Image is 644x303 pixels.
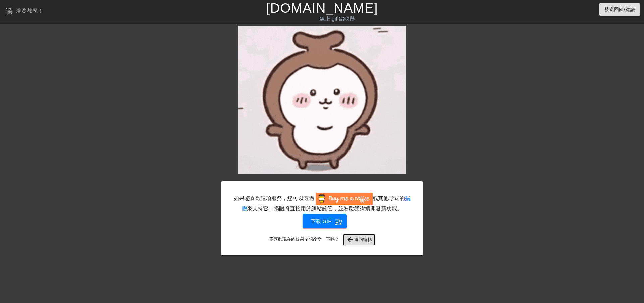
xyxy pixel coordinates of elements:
[269,237,339,242] font: 不喜歡現在的效果？想改變一下嗎？
[247,206,402,211] font: 來支持它！捐贈將直接用於網站託管，並鼓勵我繼續開發新功能。
[604,7,635,12] font: 發送回饋/建議
[5,6,30,14] font: 選單書
[16,8,43,14] font: 瀏覽教學！
[316,193,373,205] img: 給我買杯咖啡
[266,1,378,15] a: [DOMAIN_NAME]
[354,237,372,242] font: 返回編輯
[343,234,375,245] button: 返回編輯
[599,3,640,16] button: 發送回饋/建議
[335,217,383,225] font: 取得應用程式
[346,236,354,244] font: arrow_back
[373,195,405,201] font: 或其他形式的
[311,218,331,224] font: 下載 gif
[238,26,406,174] img: 20V4OtSk.gif
[234,195,314,201] font: 如果您喜歡這項服務，您可以透過
[297,218,347,224] a: 下載 gif
[5,6,43,17] a: 瀏覽教學！
[320,16,355,22] font: 線上 gif 編輯器
[303,214,347,228] button: 下載 gif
